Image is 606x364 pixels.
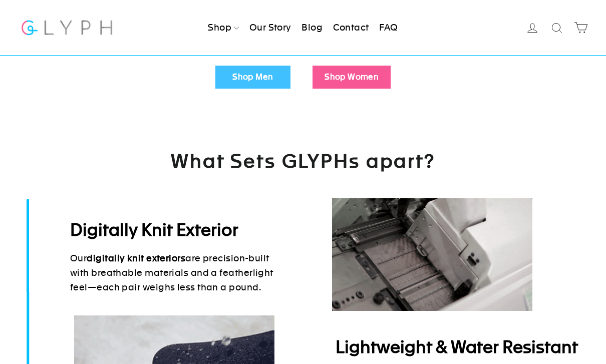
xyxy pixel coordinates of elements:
[20,14,114,41] img: Glyph
[375,17,402,39] a: FAQ
[70,219,288,241] h2: Digitally Knit Exterior
[204,17,243,39] a: Shop
[592,139,606,225] iframe: Glyph - Referral program
[245,17,295,39] a: Our Story
[75,149,531,198] h2: What Sets GLYPHs apart?
[336,336,586,358] h2: Lightweight & Water Resistant
[204,17,402,39] ul: Primary
[332,198,532,311] img: DigialKnittingHorizontal-ezgif.com-video-to-gif-converter_1.gif
[313,66,391,89] a: Shop Women
[329,17,373,39] a: Contact
[70,251,288,294] p: Our are precision-built with breathable materials and a featherlight feel—each pair weighs less t...
[87,253,185,263] strong: digitally knit exteriors
[297,17,327,39] a: Blog
[215,66,290,89] a: Shop Men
